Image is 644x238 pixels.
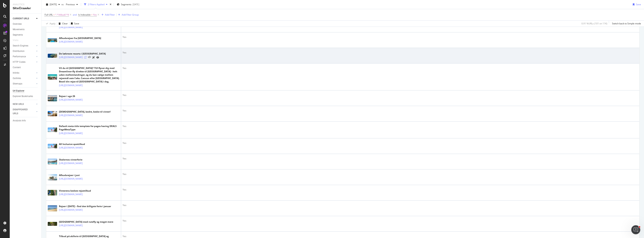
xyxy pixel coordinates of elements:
[100,13,115,17] button: Add Filter
[123,204,638,207] div: Yes
[13,28,39,31] a: Movements
[115,1,141,7] button: Segments[DATE]
[123,141,638,145] div: Yes
[133,3,139,6] div: [DATE]
[13,108,32,116] div: DISAPPEARED URLS
[13,60,35,64] a: HTTP Codes
[13,55,35,59] a: Performance
[13,55,26,59] div: Performance
[61,3,64,6] span: vs
[59,131,83,135] a: [URL][DOMAIN_NAME]
[123,235,638,238] div: Yes
[59,113,83,117] a: [URL][DOMAIN_NAME]
[13,33,39,37] a: Segments
[48,190,57,195] img: main image
[48,205,57,211] img: main image
[581,22,607,25] div: 0.91 % URLs ( 101 on 11K )
[59,174,99,177] div: Afbudsrejser i juni
[59,52,106,55] div: De lækreste resorts i [GEOGRAPHIC_DATA]
[13,49,35,53] a: Distribution
[13,119,39,123] a: Analysis Info
[88,56,91,59] button: View HTML Source
[13,76,21,80] div: Outlinks
[13,49,25,53] div: Distribution
[48,222,57,226] img: main image
[123,93,638,97] div: Yes
[91,13,92,16] span: =
[59,98,83,102] a: [URL][DOMAIN_NAME]
[13,119,26,123] div: Analysis Info
[13,94,33,98] div: Explorer Bookmarks
[78,13,91,16] span: Is Indexable
[45,21,55,27] button: Apply
[13,60,25,64] div: HTTP Codes
[612,22,641,25] div: Switch back to Simple mode
[59,192,83,196] a: [URL][DOMAIN_NAME]
[610,21,641,27] button: Switch back to Simple mode
[59,224,83,227] a: [URL][DOMAIN_NAME]
[59,37,101,40] div: Afbudsrejser fra [GEOGRAPHIC_DATA]
[69,21,79,27] button: Save
[64,3,75,6] span: Previous
[13,102,35,106] a: NEW URLS
[13,33,23,37] div: Segments
[123,157,638,160] div: Yes
[109,3,112,6] div: times
[50,3,57,6] span: 2025 Sep. 15th
[59,208,83,212] a: [URL][DOMAIN_NAME]
[59,84,83,87] a: [URL][DOMAIN_NAME]
[123,172,638,176] div: Yes
[13,38,22,42] a: Visits
[123,125,638,128] div: Yes
[55,12,69,17] span: ^.*/tilbud/.*$
[123,219,638,222] div: Yes
[13,17,29,21] div: CURRENT URLS
[48,74,57,80] img: main image
[57,21,68,27] button: Clear
[45,1,61,7] button: [DATE]
[117,13,139,17] button: Add Filter Group
[73,13,77,16] div: and
[59,55,83,59] a: [URL][DOMAIN_NAME]
[53,13,55,16] span: =
[93,12,97,17] span: Yes
[48,111,57,116] img: main image
[122,13,139,16] div: Add Filter Group
[64,1,79,7] button: Previous
[13,71,35,75] a: Inlinks
[59,25,83,29] a: [URL][DOMAIN_NAME]
[123,66,638,70] div: Yes
[59,177,83,181] a: [URL][DOMAIN_NAME]
[13,82,22,86] div: Sitemaps
[105,13,115,16] div: Add Filter
[59,220,113,224] div: [GEOGRAPHIC_DATA] med rutefly og meget mere
[59,161,83,165] a: [URL][DOMAIN_NAME]
[59,110,110,113] div: [DEMOGRAPHIC_DATA], bedre, bedst til vinter!
[121,3,131,6] span: Segments
[48,159,57,165] img: main image
[59,158,99,161] div: Skolernes vinterferie
[59,189,99,192] div: Vinterens bedste rejsetilbud
[13,17,35,21] a: CURRENT URLS
[59,66,119,83] div: Vil du til [GEOGRAPHIC_DATA]? TUI flyver dig med Dreamliner-fly direkte til [GEOGRAPHIC_DATA] - h...
[96,55,99,59] a: URL Inspection
[84,56,86,58] a: Visit Online Page
[74,22,79,25] div: Save
[13,71,19,75] div: Inlinks
[13,22,22,26] div: Overview
[13,38,18,42] div: Visits
[13,89,39,93] a: Url Explorer
[13,89,24,93] div: Url Explorer
[59,40,83,44] a: [URL][DOMAIN_NAME]
[631,1,641,7] button: Save
[59,95,99,98] div: Rejser i uge 26
[123,51,638,54] div: Yes
[59,125,119,131] div: Default meta title template for pages having DEALS PageMetaType
[13,76,35,80] a: Outlinks
[73,13,77,16] button: and
[123,109,638,112] div: Yes
[13,44,35,48] a: Search Engines
[13,3,38,6] div: Analytics
[13,66,21,69] div: Content
[123,188,638,191] div: Yes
